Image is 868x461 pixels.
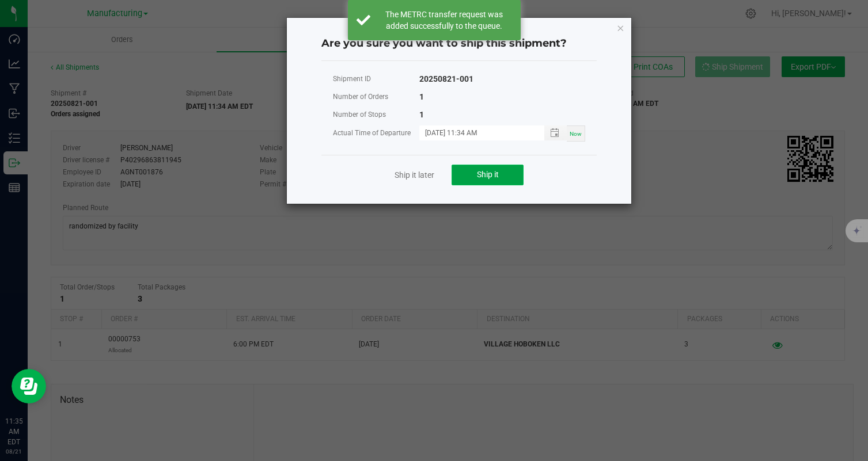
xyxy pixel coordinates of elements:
[333,72,419,86] div: Shipment ID
[395,169,434,181] a: Ship it later
[544,125,567,140] span: Toggle popup
[570,131,582,137] span: Now
[333,90,419,104] div: Number of Orders
[12,369,46,403] iframe: Resource center
[321,36,597,51] h4: Are you sure you want to ship this shipment?
[477,170,499,179] span: Ship it
[452,165,524,185] button: Ship it
[419,90,424,104] div: 1
[333,126,419,140] div: Actual Time of Departure
[419,72,473,86] div: 20250821-001
[377,9,512,32] div: The METRC transfer request was added successfully to the queue.
[419,108,424,122] div: 1
[419,125,532,140] input: MM/dd/yyyy HH:MM a
[616,21,624,35] button: Close
[333,108,419,122] div: Number of Stops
